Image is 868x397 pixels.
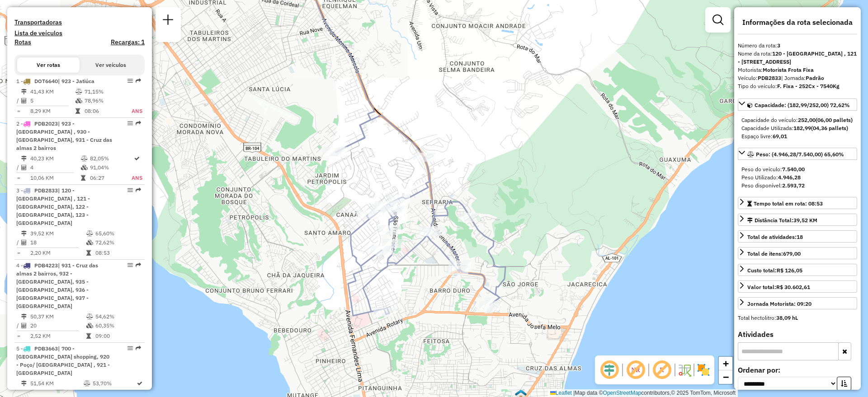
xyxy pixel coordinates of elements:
[86,231,93,236] i: % de utilização do peso
[21,165,27,170] i: Total de Atividades
[806,75,824,81] strong: Padrão
[738,297,857,309] a: Jornada Motorista: 09:20
[30,96,75,105] td: 5
[16,173,21,182] td: =
[16,163,21,172] td: /
[95,229,141,238] td: 65,60%
[550,390,572,396] a: Leaflet
[16,120,112,151] span: | 923 - [GEOGRAPHIC_DATA] , 930 - [GEOGRAPHIC_DATA], 931 - Cruz das almas 2 bairros
[709,11,727,29] a: Exibir filtros
[159,11,177,31] a: Nova sessão e pesquisa
[16,187,90,226] span: 3 -
[90,173,131,182] td: 06:27
[741,116,854,124] div: Capacidade do veículo:
[548,389,738,397] div: Map data © contributors,© 2025 TomTom, Microsoft
[136,262,141,268] em: Rota exportada
[34,262,58,269] span: PDB4223
[773,133,787,140] strong: 69,01
[16,187,90,226] span: | 120 - [GEOGRAPHIC_DATA] , 121 - [GEOGRAPHIC_DATA], 122 - [GEOGRAPHIC_DATA], 123 - [GEOGRAPHIC_D...
[84,390,90,395] i: % de utilização da cubagem
[75,108,80,114] i: Tempo total em rota
[21,314,27,319] i: Distância Total
[81,175,85,181] i: Tempo total em rota
[95,248,141,257] td: 08:53
[756,151,844,158] span: Peso: (4.946,28/7.540,00) 65,60%
[16,332,21,341] td: =
[81,156,88,161] i: % de utilização do peso
[90,154,131,163] td: 82,05%
[837,377,851,391] button: Ordem crescente
[747,216,817,224] div: Distância Total:
[777,42,780,49] strong: 3
[34,120,58,127] span: PDB2023
[30,173,80,182] td: 10,06 KM
[81,165,88,170] i: % de utilização da cubagem
[95,332,141,341] td: 09:00
[16,78,94,84] span: 1 -
[137,381,142,386] i: Rota otimizada
[797,234,803,240] strong: 18
[747,234,803,240] span: Total de atividades:
[30,379,83,388] td: 51,54 KM
[741,132,854,140] div: Espaço livre:
[16,238,21,247] td: /
[738,280,857,293] a: Valor total:R$ 30.602,61
[14,19,145,26] h4: Transportadoras
[738,50,857,65] strong: 120 - [GEOGRAPHIC_DATA] , 121 - [STREET_ADDRESS]
[793,125,811,131] strong: 182,99
[741,173,854,182] div: Peso Utilizado:
[738,82,857,90] div: Tipo do veículo:
[121,107,143,116] td: ANS
[16,321,21,330] td: /
[811,125,848,131] strong: (04,36 pallets)
[738,214,857,226] a: Distância Total:39,52 KM
[777,267,802,274] strong: R$ 126,05
[30,163,80,172] td: 4
[30,87,75,96] td: 41,43 KM
[747,283,810,291] div: Valor total:
[92,388,136,397] td: 58,68%
[625,359,646,381] span: Exibir NR
[136,346,141,351] em: Rota exportada
[738,18,857,27] h4: Informações da rota selecionada
[719,357,732,370] a: Zoom in
[16,345,110,376] span: | 700 - [GEOGRAPHIC_DATA] shopping, 920 - Poço/ [GEOGRAPHIC_DATA] , 921 - [GEOGRAPHIC_DATA]
[16,120,112,151] span: 2 -
[30,107,75,116] td: 8,29 KM
[95,321,141,330] td: 60,35%
[136,187,141,193] em: Rota exportada
[747,300,811,308] div: Jornada Motorista: 09:20
[778,174,801,181] strong: 4.946,28
[783,250,801,257] strong: 679,00
[738,112,857,144] div: Capacidade: (182,99/252,00) 72,62%
[21,156,27,161] i: Distância Total
[84,96,121,105] td: 78,96%
[16,248,21,257] td: =
[34,345,58,352] span: PDB3663
[782,166,805,173] strong: 7.540,00
[696,363,711,377] img: Exibir/Ocultar setores
[21,89,27,94] i: Distância Total
[798,117,816,123] strong: 252,00
[793,217,817,224] span: 39,52 KM
[741,182,854,190] div: Peso disponível:
[136,121,141,126] em: Rota exportada
[86,323,93,328] i: % de utilização da cubagem
[816,117,853,123] strong: (06,00 pallets)
[14,29,145,37] h4: Lista de veículos
[747,250,801,258] div: Total de itens:
[84,87,121,96] td: 71,15%
[127,187,133,193] em: Opções
[30,321,86,330] td: 20
[86,240,93,245] i: % de utilização da cubagem
[90,163,131,172] td: 91,04%
[741,124,854,132] div: Capacidade Utilizada:
[738,330,857,339] h4: Atividades
[21,240,27,245] i: Total de Atividades
[738,98,857,111] a: Capacidade: (182,99/252,00) 72,62%
[738,197,857,209] a: Tempo total em rota: 08:53
[127,262,133,268] em: Opções
[136,78,141,84] em: Rota exportada
[754,200,823,207] span: Tempo total em rota: 08:53
[84,107,121,116] td: 08:06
